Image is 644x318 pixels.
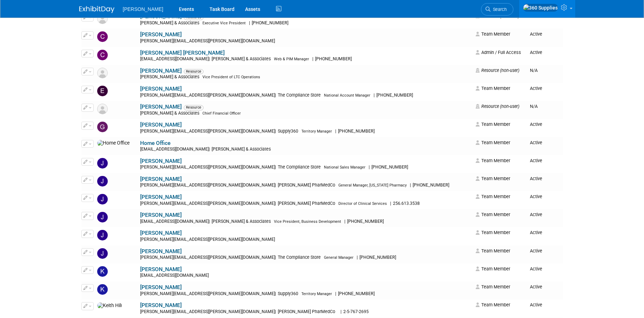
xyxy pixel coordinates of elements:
div: [EMAIL_ADDRESS][DOMAIN_NAME] [140,56,471,62]
img: Resource [97,13,108,24]
span: Team Member [476,140,510,145]
span: Director of Clinical Services [338,201,387,206]
span: [PERSON_NAME] & Associates [140,20,201,25]
div: [EMAIL_ADDRESS][DOMAIN_NAME] [140,147,471,152]
img: Greg Friesen [97,122,108,132]
span: Active [530,248,542,253]
a: [PERSON_NAME] [140,31,182,38]
span: Active [530,176,542,181]
span: Active [530,31,542,37]
span: | [275,255,276,260]
span: Search [490,7,507,12]
a: [PERSON_NAME] [140,248,182,255]
span: [PERSON_NAME] PharMedCo [276,201,337,206]
a: [PERSON_NAME] [PERSON_NAME] [140,50,225,56]
div: [PERSON_NAME][EMAIL_ADDRESS][PERSON_NAME][DOMAIN_NAME] [140,93,471,98]
span: [PHONE_NUMBER] [411,183,451,188]
span: The Compliance Store [276,165,323,170]
span: N/A [530,104,538,109]
img: Kathy Lewis [97,266,108,277]
span: Active [530,86,542,91]
span: Executive Vice President [202,21,246,25]
span: Team Member [476,158,510,163]
img: Keith Hill [97,302,122,309]
span: | [335,129,336,134]
span: Team Member [476,212,510,217]
span: Active [530,266,542,271]
span: | [275,309,276,314]
span: Chief Financial Officer [202,111,241,116]
div: [EMAIL_ADDRESS][DOMAIN_NAME] [140,219,471,225]
div: [EMAIL_ADDRESS][DOMAIN_NAME] [140,273,471,279]
a: Home Office [140,140,170,146]
div: [PERSON_NAME][EMAIL_ADDRESS][PERSON_NAME][DOMAIN_NAME] [140,201,471,207]
span: The Compliance Store [276,255,323,260]
img: James Littlejohn [97,176,108,186]
span: | [275,183,276,188]
span: | [357,255,358,260]
a: [PERSON_NAME] [140,104,182,110]
span: 2-5-767-2695 [342,309,371,314]
span: Team Member [476,248,510,253]
span: | [369,165,370,170]
div: [PERSON_NAME][EMAIL_ADDRESS][PERSON_NAME][DOMAIN_NAME] [140,165,471,170]
img: Cushing Phillips [97,50,108,60]
img: Jana Jennings [97,194,108,204]
div: [PERSON_NAME][EMAIL_ADDRESS][PERSON_NAME][DOMAIN_NAME] [140,255,471,261]
span: Team Member [476,86,510,91]
span: Resource (non-user) [476,68,519,73]
span: Active [530,302,542,307]
a: Search [481,3,513,16]
a: [PERSON_NAME] [140,158,182,164]
span: | [209,219,210,224]
span: Vice President of LTC Operations [202,75,260,79]
a: [PERSON_NAME] [140,266,182,273]
span: Active [530,230,542,235]
a: [PERSON_NAME] [140,230,182,236]
span: Team Member [476,284,510,289]
img: Jeff Freese [97,212,108,222]
span: Active [530,212,542,217]
span: | [275,129,276,134]
div: [PERSON_NAME][EMAIL_ADDRESS][PERSON_NAME][DOMAIN_NAME] [140,291,471,297]
span: [PHONE_NUMBER] [345,219,386,224]
a: [PERSON_NAME] [140,176,182,182]
span: Active [530,122,542,127]
span: Resource (non-user) [476,104,519,109]
span: [PERSON_NAME] & Associates [210,219,273,224]
span: | [275,201,276,206]
span: | [209,56,210,61]
span: Vice President, Business Development [274,219,341,224]
span: Admin / Full Access [476,50,521,55]
img: Emily Foreman [97,86,108,96]
span: | [209,147,210,152]
img: 360 Supplies [523,4,558,12]
span: | [275,165,276,170]
span: Resource [184,105,204,110]
span: Team Member [476,230,510,235]
span: | [344,219,345,224]
a: [PERSON_NAME] [140,122,182,128]
a: [PERSON_NAME] [140,68,182,74]
span: [PHONE_NUMBER] [336,129,377,134]
span: The Compliance Store [276,93,323,98]
span: National Sales Manager [324,165,365,170]
span: Active [530,158,542,163]
div: [PERSON_NAME][EMAIL_ADDRESS][PERSON_NAME][DOMAIN_NAME] [140,309,471,315]
span: | [390,201,391,206]
span: | [275,291,276,296]
div: [PERSON_NAME][EMAIL_ADDRESS][PERSON_NAME][DOMAIN_NAME] [140,237,471,243]
span: | [335,291,336,296]
span: [PERSON_NAME] & Associates [140,111,201,116]
span: [PHONE_NUMBER] [336,291,377,296]
span: | [374,93,375,98]
span: General Manager, [US_STATE] Pharmacy [338,183,407,188]
img: Resource [97,104,108,114]
div: [PERSON_NAME][EMAIL_ADDRESS][PERSON_NAME][DOMAIN_NAME] [140,183,471,188]
span: Team Member [476,194,510,199]
span: | [410,183,411,188]
span: Territory Manager [301,292,332,296]
img: John Tipton [97,230,108,240]
a: [PERSON_NAME] [140,194,182,200]
a: [PERSON_NAME] [140,302,182,308]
